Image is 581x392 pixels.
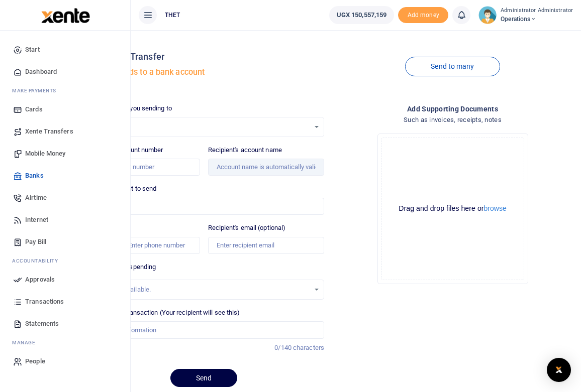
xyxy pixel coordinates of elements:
[332,114,573,125] h4: Such as invoices, receipts, notes
[17,340,36,345] span: anage
[8,350,122,372] a: People
[83,145,163,155] label: Recipient's account number
[208,145,282,155] label: Recipient's account name
[478,6,573,24] a: profile-user Administrator Administrator Operations
[25,297,64,307] span: Transactions
[20,258,58,264] span: countability
[83,67,324,77] h5: Transfer funds to a bank account
[8,291,122,313] a: Transactions
[8,98,122,120] a: Cards
[40,11,90,19] a: logo-small logo-large logo-large
[91,122,310,132] span: Stanbic Bank
[8,269,122,291] a: Approvals
[377,134,528,284] div: File Uploader
[337,10,387,20] span: UGX 150,557,159
[501,15,573,24] span: Operations
[25,149,65,159] span: Mobile Money
[274,344,292,351] span: 0/140
[25,104,43,114] span: Cards
[398,7,448,24] span: Add money
[83,308,240,318] label: Memo for this transaction (Your recipient will see this)
[8,231,122,253] a: Pay Bill
[329,6,395,24] a: UGX 150,557,159
[25,237,46,247] span: Pay Bill
[8,335,122,350] li: M
[83,159,200,176] input: Enter account number
[332,103,573,114] h4: Add supporting Documents
[25,45,40,55] span: Start
[478,6,497,24] img: profile-user
[8,253,122,269] li: Ac
[83,198,324,215] input: UGX
[398,7,448,24] li: Toup your wallet
[398,11,448,18] a: Add money
[41,8,90,23] img: logo-large
[8,209,122,231] a: Internet
[25,193,47,203] span: Airtime
[8,61,122,83] a: Dashboard
[208,159,325,176] input: Account name is automatically validated
[208,237,325,254] input: Enter recipient email
[25,275,55,285] span: Approvals
[8,165,122,187] a: Banks
[501,7,573,15] small: Administrator Administrator
[161,11,184,20] span: THET
[293,344,324,351] span: characters
[25,319,59,329] span: Statements
[91,285,310,295] div: No options available.
[83,321,324,338] input: Enter extra information
[208,223,286,233] label: Recipient's email (optional)
[8,187,122,209] a: Airtime
[83,51,324,62] h4: Local Bank Transfer
[325,6,399,24] li: Wallet ballance
[25,67,57,77] span: Dashboard
[83,237,200,254] input: Enter phone number
[382,204,524,213] div: Drag and drop files here or
[170,369,237,387] button: Send
[8,120,122,143] a: Xente Transfers
[8,83,122,98] li: M
[25,171,44,181] span: Banks
[25,126,73,137] span: Xente Transfers
[25,215,48,225] span: Internet
[25,356,45,366] span: People
[484,205,507,212] button: browse
[405,57,500,76] a: Send to many
[8,313,122,335] a: Statements
[17,88,56,93] span: ake Payments
[8,143,122,165] a: Mobile Money
[547,358,571,382] div: Open Intercom Messenger
[8,39,122,61] a: Start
